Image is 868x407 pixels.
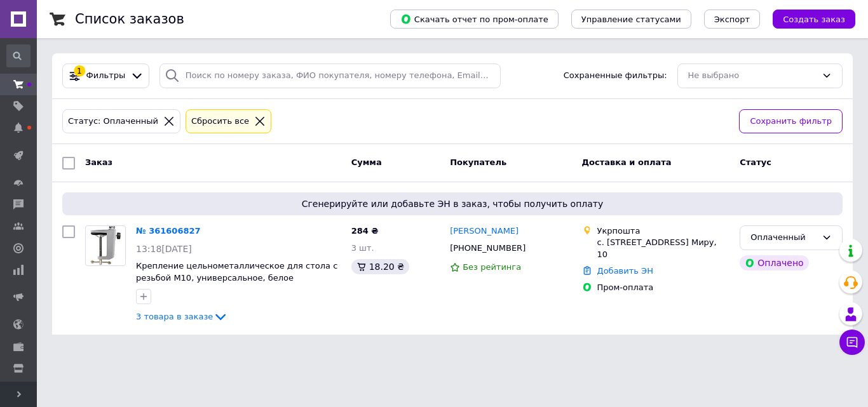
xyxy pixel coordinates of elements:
[773,10,855,29] button: Создать заказ
[447,240,528,257] div: [PHONE_NUMBER]
[85,225,126,266] a: Фото товару
[351,243,374,253] span: 3 шт.
[739,109,843,134] button: Сохранить фильтр
[400,13,548,25] span: Скачать отчет по пром-оплате
[463,262,521,272] span: Без рейтинга
[714,15,750,24] span: Экспорт
[750,231,817,244] div: Оплаченный
[136,312,213,321] span: 3 товара в заказе
[450,225,519,237] a: [PERSON_NAME]
[90,226,121,265] img: Фото товару
[85,157,112,167] span: Заказ
[571,10,691,29] button: Управление статусами
[783,15,845,24] span: Создать заказ
[582,157,672,167] span: Доставка и оплата
[450,157,506,167] span: Покупатель
[136,244,192,254] span: 13:18[DATE]
[740,157,771,167] span: Статус
[704,10,760,29] button: Экспорт
[390,10,559,29] button: Скачать отчет по пром-оплате
[351,259,409,274] div: 18.20 ₴
[159,63,501,88] input: Поиск по номеру заказа, ФИО покупателя, номеру телефона, Email, номеру накладной
[581,15,681,24] span: Управление статусами
[67,197,837,210] span: Сгенерируйте или добавьте ЭН в заказ, чтобы получить оплату
[136,226,201,236] a: № 361606827
[839,330,865,355] button: Чат с покупателем
[189,115,252,128] div: Сбросить все
[564,70,667,82] span: Сохраненные фильтры:
[351,157,382,167] span: Сумма
[75,11,184,27] h1: Список заказов
[597,282,730,293] div: Пром-оплата
[597,225,730,237] div: Укрпошта
[760,14,855,23] a: Создать заказ
[65,115,161,128] div: Статус: Оплаченный
[136,261,337,283] a: Крепление цельнометаллическое для стола с резьбой М10, универсальное, белое
[597,237,730,260] div: с. [STREET_ADDRESS] Миру, 10
[688,69,817,83] div: Не выбрано
[351,226,379,236] span: 284 ₴
[74,65,85,77] div: 1
[740,255,808,270] div: Оплачено
[597,266,653,276] a: Добавить ЭН
[86,70,126,82] span: Фильтры
[750,115,832,128] span: Сохранить фильтр
[136,312,228,321] a: 3 товара в заказе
